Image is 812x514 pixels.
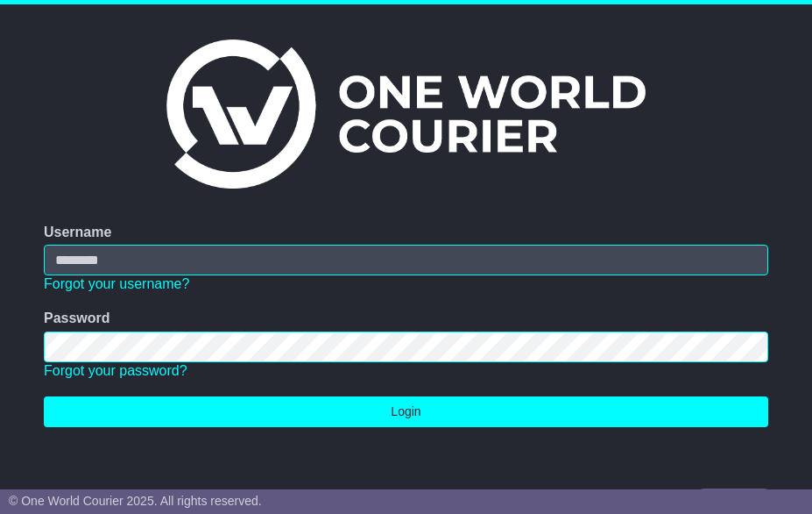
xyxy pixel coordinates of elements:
[166,39,645,189] img: One World
[9,494,262,508] span: © One World Courier 2025. All rights reserved.
[44,310,110,326] label: Password
[44,363,187,378] a: Forgot your password?
[44,276,189,291] a: Forgot your username?
[44,489,768,505] div: No account yet?
[44,224,111,240] label: Username
[44,396,768,427] button: Login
